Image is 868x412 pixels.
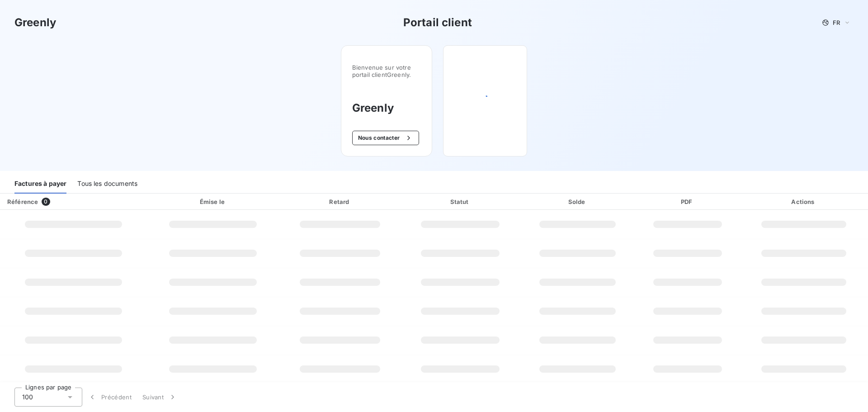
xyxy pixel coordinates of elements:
span: 0 [42,198,50,206]
div: Référence [7,198,38,205]
span: 100 [22,393,33,402]
h3: Greenly [352,100,421,116]
div: Factures à payer [14,175,66,194]
h3: Greenly [14,14,56,31]
button: Nous contacter [352,131,419,145]
span: FR [833,19,840,26]
div: Tous les documents [77,175,137,194]
div: Actions [741,197,866,206]
div: Émise le [149,197,278,206]
div: PDF [637,197,738,206]
div: Statut [403,197,518,206]
span: Bienvenue sur votre portail client Greenly . [352,64,421,78]
button: Suivant [137,388,183,407]
div: Retard [281,197,399,206]
button: Précédent [82,388,137,407]
h3: Portail client [403,14,472,31]
div: Solde [522,197,634,206]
